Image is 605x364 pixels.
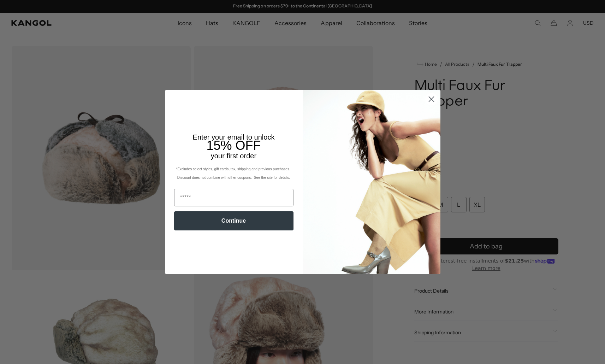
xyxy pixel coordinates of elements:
button: Close dialog [425,93,438,105]
span: your first order [211,152,256,160]
span: 15% OFF [206,138,261,153]
input: Email [174,189,293,206]
button: Continue [174,211,293,230]
img: 93be19ad-e773-4382-80b9-c9d740c9197f.jpeg [303,90,440,274]
span: *Excludes select styles, gift cards, tax, shipping and previous purchases. Discount does not comb... [176,167,291,180]
span: Enter your email to unlock [193,133,275,141]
